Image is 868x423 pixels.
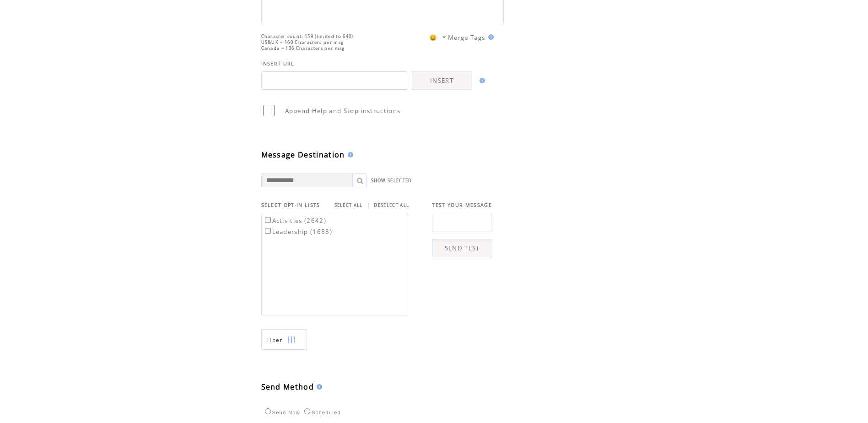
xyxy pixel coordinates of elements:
span: Canada = 136 Characters per msg [261,45,345,51]
span: SELECT OPT-IN LISTS [261,202,320,208]
input: Scheduled [304,408,310,414]
a: Filter [261,329,307,350]
label: Send Now [263,410,300,415]
img: help.gif [485,34,494,40]
img: help.gif [314,384,322,390]
span: Append Help and Stop instructions [285,107,401,115]
span: 😀 [429,33,437,42]
span: * Merge Tags [442,33,485,42]
span: INSERT URL [261,60,295,67]
a: INSERT [412,71,472,90]
span: US&UK = 160 Characters per msg [261,39,344,45]
img: help.gif [477,78,485,83]
span: Show filters [266,336,283,344]
a: SHOW SELECTED [371,178,412,184]
input: Activities (2642) [265,217,271,223]
span: Send Method [261,382,314,392]
span: Message Destination [261,150,345,160]
span: | [367,201,370,209]
label: Activities (2642) [263,217,327,225]
span: Character count: 159 (limited to 640) [261,33,354,39]
img: help.gif [345,152,353,157]
a: SEND TEST [432,239,492,257]
input: Send Now [265,408,271,414]
label: Leadership (1683) [263,228,333,236]
a: SELECT ALL [334,202,363,208]
img: filters.png [287,330,296,350]
a: DESELECT ALL [374,202,409,208]
label: Scheduled [302,410,341,415]
span: TEST YOUR MESSAGE [432,202,492,208]
input: Leadership (1683) [265,228,271,234]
